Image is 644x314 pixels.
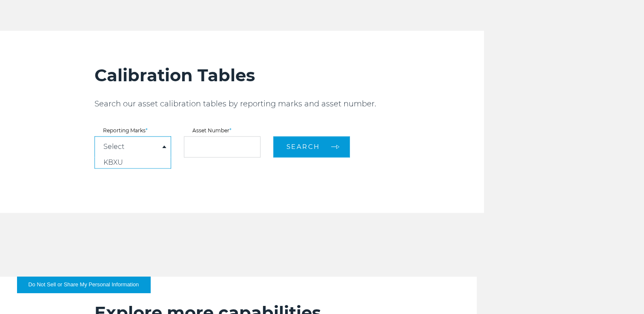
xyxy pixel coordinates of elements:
[103,143,124,150] a: Select
[94,65,484,86] h2: Calibration Tables
[17,277,150,293] button: Do Not Sell or Share My Personal Information
[94,128,171,133] label: Reporting Marks
[184,128,260,133] label: Asset Number
[286,143,320,151] span: Search
[95,157,171,168] a: KBXU
[94,99,484,109] p: Search our asset calibration tables by reporting marks and asset number.
[273,136,350,157] button: Search arrow arrow
[103,158,123,166] span: KBXU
